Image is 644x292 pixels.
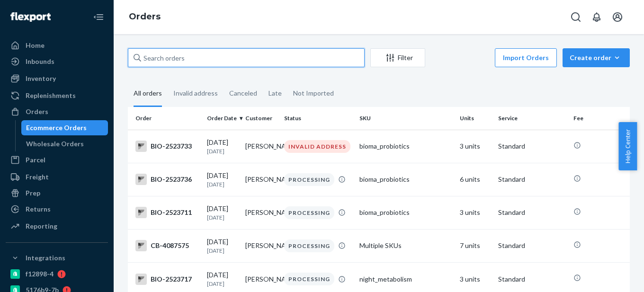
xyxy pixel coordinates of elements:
[570,53,623,62] div: Create order
[241,163,280,196] td: [PERSON_NAME]
[284,239,334,252] div: PROCESSING
[26,107,48,116] div: Orders
[6,104,108,119] a: Orders
[6,88,108,103] a: Replenishments
[608,8,627,27] button: Open account menu
[26,123,87,133] div: Ecommerce Orders
[207,213,238,221] p: [DATE]
[89,8,108,27] button: Close Navigation
[128,107,203,130] th: Order
[6,152,108,168] a: Parcel
[498,175,566,184] p: Standard
[495,48,557,67] button: Import Orders
[359,175,452,184] div: bioma_probiotics
[135,274,199,285] div: BIO-2523717
[456,107,494,130] th: Units
[359,208,452,217] div: bioma_probiotics
[26,188,40,198] div: Prep
[359,274,452,284] div: night_metabolism
[456,196,494,229] td: 3 units
[207,204,238,221] div: [DATE]
[6,169,108,185] a: Freight
[6,250,108,265] button: Integrations
[498,274,566,284] p: Standard
[207,138,238,155] div: [DATE]
[370,48,425,67] button: Filter
[135,240,199,251] div: CB-4087575
[280,107,356,130] th: Status
[173,81,218,106] div: Invalid address
[207,247,238,255] p: [DATE]
[359,142,452,151] div: bioma_probiotics
[356,229,456,262] td: Multiple SKUs
[26,41,45,50] div: Home
[26,269,54,279] div: f12898-4
[498,208,566,217] p: Standard
[241,130,280,163] td: [PERSON_NAME]
[284,140,350,153] div: INVALID ADDRESS
[26,221,57,231] div: Reporting
[6,202,108,217] a: Returns
[207,237,238,255] div: [DATE]
[128,48,365,67] input: Search orders
[26,253,65,263] div: Integrations
[207,270,238,288] div: [DATE]
[229,81,257,106] div: Canceled
[284,206,334,219] div: PROCESSING
[26,155,45,165] div: Parcel
[129,11,161,22] a: Orders
[566,8,585,27] button: Open Search Box
[6,71,108,86] a: Inventory
[135,207,199,218] div: BIO-2523711
[135,174,199,185] div: BIO-2523736
[456,130,494,163] td: 3 units
[456,229,494,262] td: 7 units
[356,107,456,130] th: SKU
[563,48,630,67] button: Create order
[6,38,108,53] a: Home
[26,172,49,182] div: Freight
[284,173,334,186] div: PROCESSING
[26,91,76,100] div: Replenishments
[293,81,334,106] div: Not Imported
[135,141,199,152] div: BIO-2523733
[498,142,566,151] p: Standard
[268,81,282,106] div: Late
[6,186,108,201] a: Prep
[587,8,606,27] button: Open notifications
[26,74,56,83] div: Inventory
[6,219,108,234] a: Reporting
[618,122,637,170] button: Help Center
[241,229,280,262] td: [PERSON_NAME]
[6,266,108,282] a: f12898-4
[203,107,241,130] th: Order Date
[26,57,54,66] div: Inbounds
[371,53,425,62] div: Filter
[134,81,162,107] div: All orders
[570,107,630,130] th: Fee
[10,12,51,22] img: Flexport logo
[456,163,494,196] td: 6 units
[284,273,334,285] div: PROCESSING
[207,280,238,288] p: [DATE]
[207,180,238,188] p: [DATE]
[21,120,108,135] a: Ecommerce Orders
[21,136,108,151] a: Wholesale Orders
[207,147,238,155] p: [DATE]
[241,196,280,229] td: [PERSON_NAME]
[26,139,84,149] div: Wholesale Orders
[121,3,168,31] ol: breadcrumbs
[245,114,276,122] div: Customer
[494,107,570,130] th: Service
[6,54,108,69] a: Inbounds
[498,241,566,250] p: Standard
[207,171,238,188] div: [DATE]
[26,204,51,214] div: Returns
